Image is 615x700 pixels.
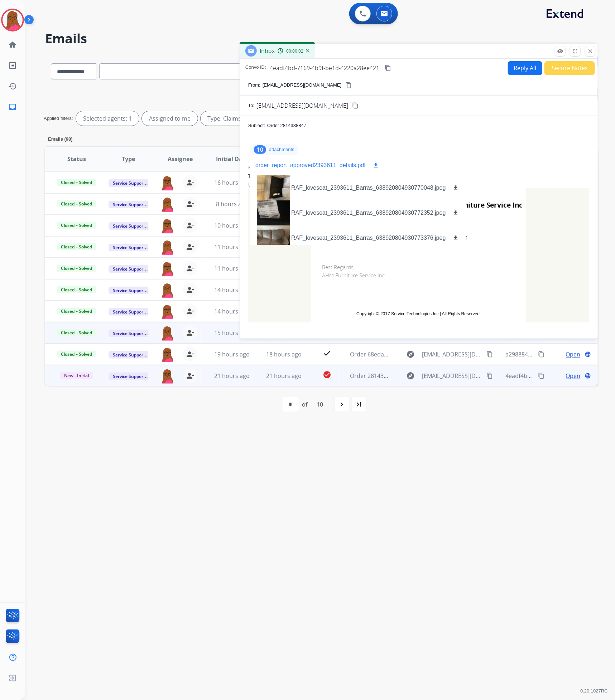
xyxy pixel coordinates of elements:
[109,287,149,294] span: Service Support
[248,82,260,89] p: From:
[566,371,581,380] span: Open
[160,218,174,233] img: agent-avatar
[311,397,329,412] div: 10
[538,373,544,379] mat-icon: content_copy
[57,200,96,208] span: Closed – Solved
[538,351,544,358] mat-icon: content_copy
[266,350,302,358] span: 18 hours ago
[269,147,294,152] p: attachments
[350,350,478,358] span: Order 68edae1a-b11c-4db2-98b0-f69ac7181088
[109,222,149,230] span: Service Support
[186,178,194,187] mat-icon: person_remove
[291,234,446,242] p: RAF_loveseat_2393611_Barras_638920804930773376.jpeg
[160,304,174,319] img: agent-avatar
[201,111,294,126] div: Type: Claims Adjudication
[255,161,366,170] p: order_report_approved2393611_details.pdf
[214,372,250,380] span: 21 hours ago
[214,307,250,315] span: 14 hours ago
[338,400,346,409] mat-icon: navigate_next
[566,350,581,359] span: Open
[214,243,250,251] span: 11 hours ago
[406,350,415,359] mat-icon: explore
[572,48,578,54] mat-icon: fullscreen
[109,244,149,251] span: Service Support
[186,350,194,359] mat-icon: person_remove
[45,136,76,143] p: Emails (98)
[355,400,364,409] mat-icon: last_page
[352,102,359,109] mat-icon: content_copy
[580,687,608,696] p: 0.20.1027RC
[214,222,250,229] span: 10 hours ago
[122,155,135,163] span: Type
[57,329,96,336] span: Closed – Solved
[76,111,139,126] div: Selected agents: 1
[311,252,526,303] td: Best Regards, AHM Furniture Service Inc
[214,329,250,337] span: 15 hours ago
[350,372,400,380] span: Order 2814338847
[486,351,493,358] mat-icon: content_copy
[323,370,331,379] mat-icon: check_circle
[260,47,275,55] span: Inbox
[406,371,415,380] mat-icon: explore
[186,307,194,316] mat-icon: person_remove
[8,82,17,91] mat-icon: history
[248,172,589,180] div: To:
[373,162,379,169] mat-icon: download
[267,122,306,129] p: Order 2814338847
[186,221,194,230] mat-icon: person_remove
[8,103,17,111] mat-icon: inbox
[254,145,266,154] div: 10
[160,261,174,276] img: agent-avatar
[216,200,248,208] span: 8 hours ago
[322,311,515,317] td: Copyright © 2017 Service Technologies Inc | All Rights Reserved.
[8,40,17,49] mat-icon: home
[452,210,459,216] mat-icon: download
[452,235,459,241] mat-icon: download
[57,222,96,229] span: Closed – Solved
[585,351,591,358] mat-icon: language
[216,155,248,163] span: Initial Date
[214,350,250,358] span: 19 hours ago
[109,373,149,380] span: Service Support
[109,330,149,337] span: Service Support
[214,286,250,294] span: 14 hours ago
[57,179,96,186] span: Closed – Solved
[323,349,331,358] mat-icon: check
[266,372,302,380] span: 21 hours ago
[248,122,265,129] p: Subject:
[452,185,459,191] mat-icon: download
[486,373,493,379] mat-icon: content_copy
[422,371,482,380] span: [EMAIL_ADDRESS][DOMAIN_NAME]
[109,179,149,187] span: Service Support
[508,61,542,75] button: Reply All
[385,65,391,71] mat-icon: content_copy
[422,350,482,359] span: [EMAIL_ADDRESS][DOMAIN_NAME]
[160,197,174,212] img: agent-avatar
[214,264,250,272] span: 11 hours ago
[160,175,174,190] img: agent-avatar
[60,372,93,379] span: New - Initial
[142,111,198,126] div: Assigned to me
[160,369,174,384] img: agent-avatar
[186,264,194,273] mat-icon: person_remove
[585,373,591,379] mat-icon: language
[160,240,174,255] img: agent-avatar
[186,286,194,294] mat-icon: person_remove
[109,351,149,359] span: Service Support
[8,61,17,70] mat-icon: list_alt
[544,61,595,75] button: Secure Notes
[248,181,589,188] div: Date:
[186,200,194,208] mat-icon: person_remove
[67,155,86,163] span: Status
[557,48,563,54] mat-icon: remove_red_eye
[168,155,193,163] span: Assignee
[57,350,96,358] span: Closed – Solved
[214,179,250,186] span: 16 hours ago
[245,64,266,72] p: Convo ID:
[109,308,149,316] span: Service Support
[57,264,96,272] span: Closed – Solved
[286,48,303,54] span: 00:00:02
[587,48,594,54] mat-icon: close
[3,10,23,30] img: avatar
[160,283,174,298] img: agent-avatar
